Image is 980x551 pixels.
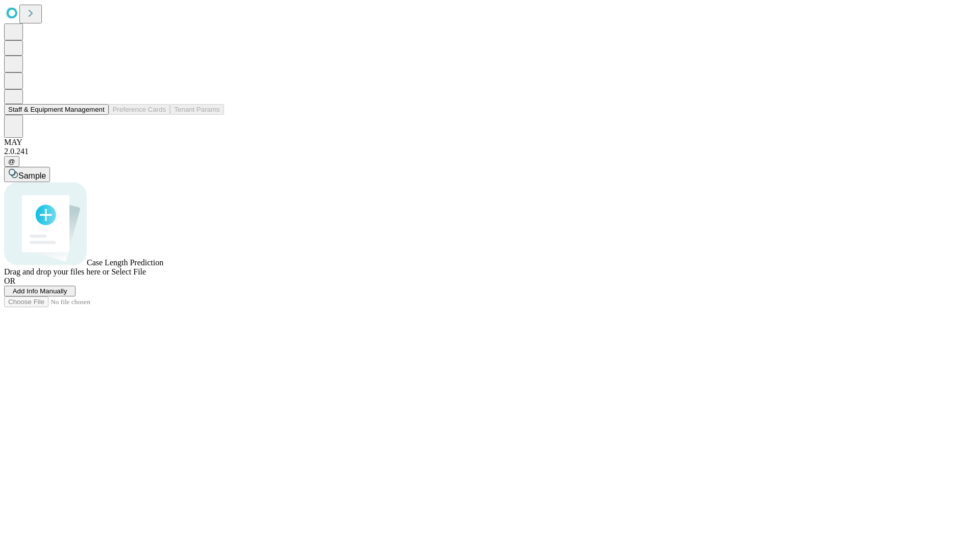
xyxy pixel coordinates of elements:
span: Case Length Prediction [87,258,163,267]
button: @ [4,156,19,167]
span: Add Info Manually [13,287,67,295]
span: Drag and drop your files here or [4,267,109,276]
button: Staff & Equipment Management [4,104,109,115]
button: Add Info Manually [4,286,76,296]
span: Select File [111,267,146,276]
button: Preference Cards [109,104,170,115]
button: Tenant Params [170,104,224,115]
div: 2.0.241 [4,147,976,156]
span: Sample [18,171,46,180]
button: Sample [4,167,50,182]
div: MAY [4,138,976,147]
span: OR [4,277,15,285]
span: @ [8,158,15,165]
